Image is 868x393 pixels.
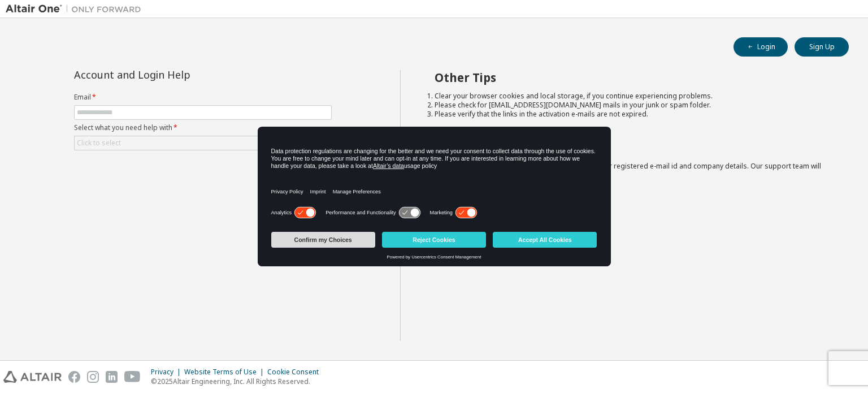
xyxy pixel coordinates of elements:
[68,371,80,383] img: facebook.svg
[435,140,829,155] h2: Not sure how to login?
[74,123,332,132] label: Select what you need help with
[77,139,121,148] div: Click to select
[435,70,829,85] h2: Other Tips
[75,136,331,150] div: Click to select
[435,110,829,119] li: Please verify that the links in the activation e-mails are not expired.
[435,101,829,110] li: Please check for [EMAIL_ADDRESS][DOMAIN_NAME] mails in your junk or spam folder.
[74,93,332,102] label: Email
[184,368,267,377] div: Website Terms of Use
[87,371,99,383] img: instagram.svg
[6,3,147,15] img: Altair One
[435,161,821,180] span: with a brief description of the problem, your registered e-mail id and company details. Our suppo...
[74,70,280,79] div: Account and Login Help
[795,37,849,57] button: Sign Up
[151,368,184,377] div: Privacy
[267,368,325,377] div: Cookie Consent
[124,371,141,383] img: youtube.svg
[151,377,325,386] p: © 2025 Altair Engineering, Inc. All Rights Reserved.
[106,371,118,383] img: linkedin.svg
[3,371,62,383] img: altair_logo.svg
[734,37,788,57] button: Login
[435,92,829,101] li: Clear your browser cookies and local storage, if you continue experiencing problems.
